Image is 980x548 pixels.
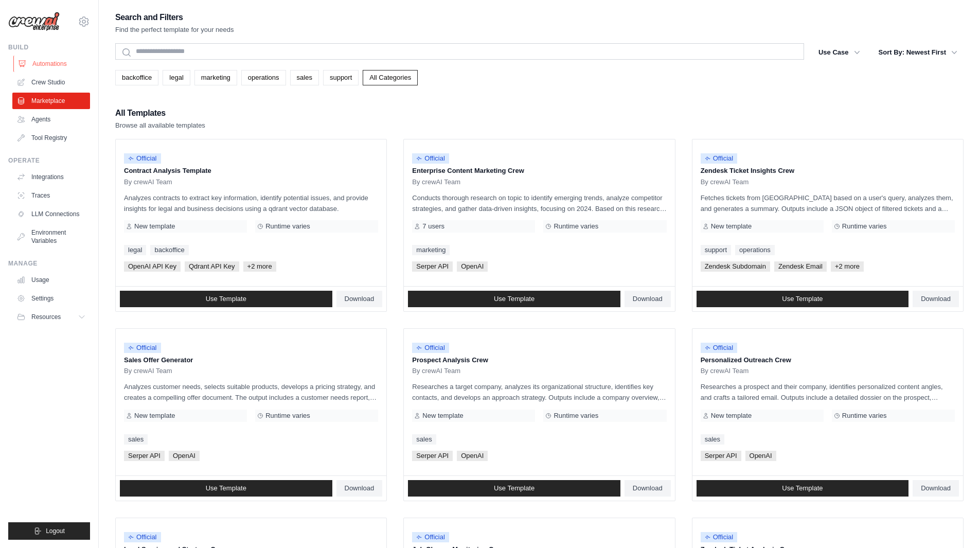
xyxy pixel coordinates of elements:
p: Analyzes customer needs, selects suitable products, develops a pricing strategy, and creates a co... [124,381,378,403]
span: Official [124,153,161,164]
span: New template [134,412,175,420]
span: Runtime varies [554,412,598,420]
span: Runtime varies [265,412,310,420]
span: By crewAI Team [124,178,172,186]
span: Official [412,153,449,164]
span: Official [124,343,161,353]
h2: Search and Filters [115,10,234,25]
p: Fetches tickets from [GEOGRAPHIC_DATA] based on a user's query, analyzes them, and generates a su... [701,192,955,214]
span: Official [412,532,449,542]
p: Researches a target company, analyzes its organizational structure, identifies key contacts, and ... [412,381,666,403]
a: LLM Connections [12,206,90,222]
span: Official [701,153,738,164]
span: Use Template [782,295,823,303]
span: Serper API [412,261,453,272]
span: Serper API [412,451,453,461]
span: By crewAI Team [701,178,749,186]
a: Download [625,480,671,497]
a: Integrations [12,169,90,185]
span: Official [124,532,161,542]
span: Use Template [494,295,534,303]
span: Download [345,484,375,492]
a: Download [625,291,671,307]
span: By crewAI Team [124,367,172,375]
span: New template [422,412,463,420]
span: By crewAI Team [412,367,460,375]
p: Researches a prospect and their company, identifies personalized content angles, and crafts a tai... [701,381,955,403]
button: Logout [8,522,90,540]
a: Download [913,291,959,307]
span: Zendesk Email [774,261,827,272]
a: Traces [12,187,90,204]
span: Official [701,343,738,353]
span: By crewAI Team [412,178,460,186]
a: sales [701,434,724,445]
p: Zendesk Ticket Insights Crew [701,166,955,176]
span: New template [711,222,752,231]
div: Manage [8,259,90,268]
span: Official [412,343,449,353]
span: Download [345,295,375,303]
span: Download [633,484,663,492]
span: OpenAI [745,451,776,461]
span: Use Template [206,295,246,303]
a: Download [913,480,959,497]
p: Find the perfect template for your needs [115,25,234,35]
div: Operate [8,156,90,165]
a: marketing [412,245,450,255]
a: Use Template [120,291,332,307]
a: support [323,70,359,85]
a: marketing [194,70,237,85]
button: Resources [12,309,90,325]
a: legal [163,70,190,85]
span: Runtime varies [554,222,598,231]
a: Use Template [697,480,909,497]
span: Download [633,295,663,303]
p: Enterprise Content Marketing Crew [412,166,666,176]
a: Use Template [697,291,909,307]
span: New template [711,412,752,420]
span: OpenAI [169,451,200,461]
p: Prospect Analysis Crew [412,355,666,365]
a: Marketplace [12,93,90,109]
p: Analyzes contracts to extract key information, identify potential issues, and provide insights fo... [124,192,378,214]
a: Use Template [120,480,332,497]
a: Tool Registry [12,130,90,146]
span: OpenAI [457,261,488,272]
a: Download [336,291,383,307]
a: Usage [12,272,90,288]
span: OpenAI [457,451,488,461]
span: New template [134,222,175,231]
span: Use Template [494,484,534,492]
span: Use Template [206,484,246,492]
span: Runtime varies [842,222,887,231]
span: Download [921,295,951,303]
a: sales [290,70,319,85]
a: sales [124,434,148,445]
span: By crewAI Team [701,367,749,375]
span: Zendesk Subdomain [701,261,770,272]
span: Logout [46,527,65,535]
p: Sales Offer Generator [124,355,378,365]
a: Download [336,480,383,497]
a: Crew Studio [12,74,90,91]
a: legal [124,245,146,255]
a: Automations [13,56,91,72]
div: Build [8,43,90,51]
a: operations [241,70,286,85]
p: Browse all available templates [115,120,205,131]
span: 7 users [422,222,444,231]
span: Resources [31,313,61,321]
span: Serper API [124,451,165,461]
p: Contract Analysis Template [124,166,378,176]
p: Personalized Outreach Crew [701,355,955,365]
span: Use Template [782,484,823,492]
a: All Categories [363,70,418,85]
p: Conducts thorough research on topic to identify emerging trends, analyze competitor strategies, a... [412,192,666,214]
a: Use Template [408,291,620,307]
a: Agents [12,111,90,128]
span: Qdrant API Key [185,261,239,272]
button: Use Case [812,43,866,62]
a: Environment Variables [12,224,90,249]
span: Official [701,532,738,542]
